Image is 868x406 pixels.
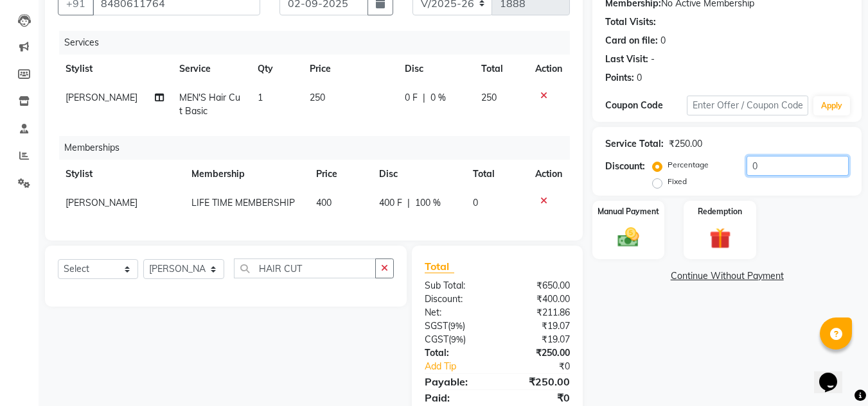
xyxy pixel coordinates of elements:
span: LIFE TIME MEMBERSHIP [191,197,295,208]
span: 100 % [415,196,441,210]
div: ₹250.00 [497,374,580,389]
th: Price [302,55,397,83]
div: ₹650.00 [497,279,580,292]
span: 0 F [405,91,418,105]
div: ₹400.00 [497,292,580,306]
span: 0 % [430,91,446,105]
span: CGST [425,334,448,345]
th: Stylist [58,55,172,83]
div: Payable: [415,374,497,389]
span: Total [425,260,454,273]
span: 400 F [379,196,402,210]
div: Total: [415,346,497,360]
div: Coupon Code [605,99,686,112]
th: Total [474,55,528,83]
th: Disc [371,160,465,189]
span: [PERSON_NAME] [66,92,137,103]
div: ₹250.00 [497,346,580,360]
span: | [423,91,425,105]
div: ₹19.07 [497,333,580,346]
div: Points: [605,71,634,85]
div: ₹19.07 [497,319,580,333]
input: Search [234,258,376,278]
span: SGST [425,320,448,332]
div: ( ) [415,333,497,346]
th: Membership [184,160,308,189]
span: 9% [450,321,463,331]
div: 0 [660,34,666,47]
div: Service Total: [605,137,664,151]
span: 250 [481,92,497,103]
div: Discount: [605,160,645,173]
img: _cash.svg [611,225,646,250]
div: Services [59,31,580,55]
div: Last Visit: [605,53,648,66]
img: _gift.svg [703,225,738,251]
div: Paid: [415,390,497,405]
th: Qty [250,55,302,83]
div: 0 [637,71,642,85]
th: Disc [397,55,474,83]
input: Enter Offer / Coupon Code [687,96,808,115]
div: ₹211.86 [497,306,580,319]
div: ₹250.00 [669,137,702,151]
div: ₹0 [497,390,580,405]
span: 1 [258,92,263,103]
iframe: chat widget [814,355,855,393]
th: Action [527,55,570,83]
th: Total [465,160,527,189]
span: 250 [310,92,325,103]
th: Service [172,55,250,83]
button: Apply [813,96,850,115]
div: Memberships [59,136,580,160]
div: Card on file: [605,34,658,47]
div: ( ) [415,319,497,333]
label: Percentage [668,159,709,171]
div: Discount: [415,292,497,306]
span: | [407,196,410,210]
th: Price [308,160,371,189]
a: Continue Without Payment [595,269,859,283]
div: - [651,53,655,66]
span: MEN'S Hair Cut Basic [179,92,240,117]
div: Sub Total: [415,279,497,292]
div: Total Visits: [605,15,656,29]
label: Fixed [668,176,687,187]
th: Action [527,160,570,189]
a: Add Tip [415,360,511,373]
div: Net: [415,306,497,319]
label: Manual Payment [598,206,659,217]
div: ₹0 [511,360,580,373]
span: [PERSON_NAME] [66,197,137,208]
label: Redemption [698,206,742,217]
span: 9% [451,334,463,344]
span: 0 [473,197,478,208]
th: Stylist [58,160,184,189]
span: 400 [316,197,332,208]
